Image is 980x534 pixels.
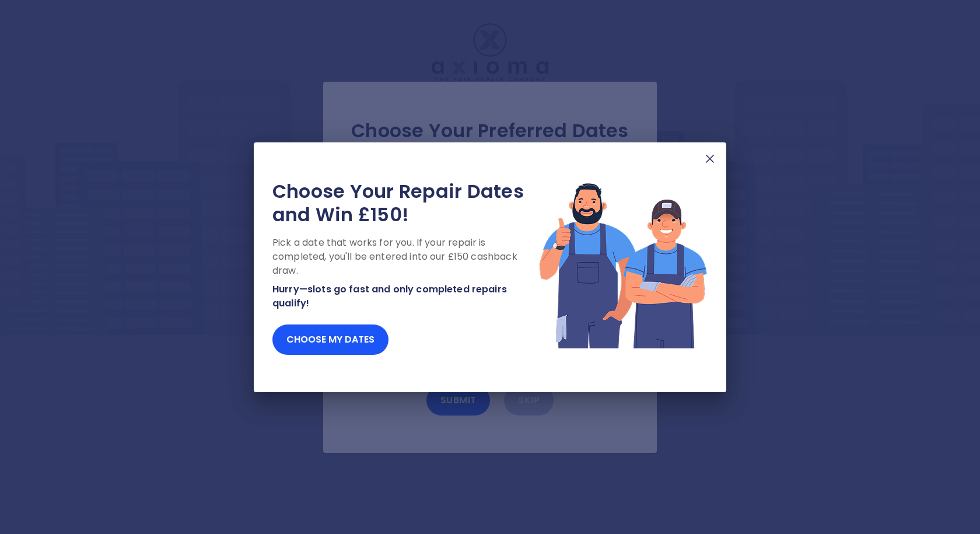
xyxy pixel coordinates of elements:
[272,324,388,355] button: Choose my dates
[272,282,538,310] p: Hurry—slots go fast and only completed repairs qualify!
[272,236,538,278] p: Pick a date that works for you. If your repair is completed, you'll be entered into our £150 cash...
[272,180,538,226] h2: Choose Your Repair Dates and Win £150!
[703,152,717,166] img: X Mark
[538,180,708,350] img: Lottery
